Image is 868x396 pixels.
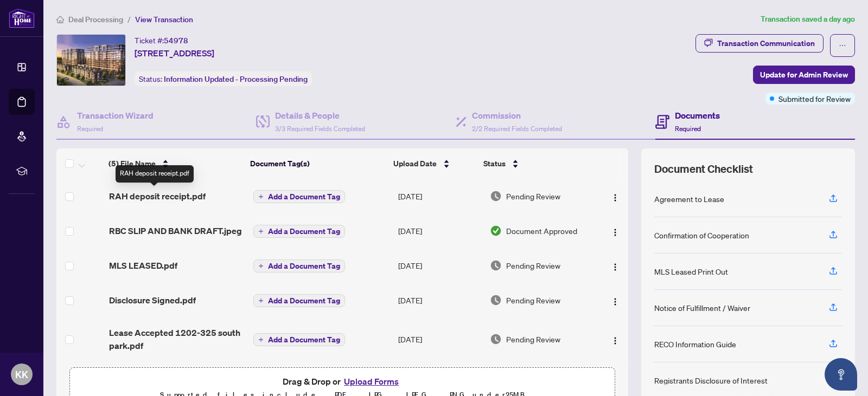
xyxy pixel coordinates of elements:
img: Logo [611,228,620,237]
img: Logo [611,193,620,202]
button: Logo [607,257,624,274]
th: Document Tag(s) [246,148,389,179]
article: Transaction saved a day ago [761,13,855,25]
span: Required [675,125,701,133]
span: View Transaction [135,15,193,24]
span: Upload Date [393,158,437,170]
span: ellipsis [839,42,846,49]
span: Disclosure Signed.pdf [109,294,196,307]
div: RAH deposit receipt.pdf [116,165,194,183]
span: Required [77,125,103,133]
span: Pending Review [506,190,560,202]
button: Open asap [825,358,857,391]
span: Deal Processing [68,15,123,24]
img: Document Status [490,225,502,237]
span: KK [15,367,28,382]
button: Logo [607,291,624,309]
div: Ticket #: [135,34,188,47]
span: Submitted for Review [778,93,851,105]
img: Document Status [490,190,502,202]
span: Add a Document Tag [268,297,340,304]
span: RBC SLIP AND BANK DRAFT.jpeg [109,224,242,237]
span: 3/3 Required Fields Completed [275,125,365,133]
span: Add a Document Tag [268,262,340,270]
img: Document Status [490,294,502,306]
span: plus [258,337,264,342]
img: logo [9,8,35,28]
span: Pending Review [506,294,560,306]
span: Information Updated - Processing Pending [164,74,308,84]
button: Logo [607,330,624,348]
img: Logo [611,297,620,306]
span: MLS LEASED.pdf [109,259,177,272]
img: Document Status [490,259,502,271]
img: Logo [611,336,620,345]
span: plus [258,229,264,234]
button: Add a Document Tag [253,259,345,273]
span: home [56,16,64,23]
button: Logo [607,222,624,239]
button: Update for Admin Review [753,66,855,84]
h4: Transaction Wizard [77,109,154,122]
img: IMG-N12399664_1.jpg [57,35,125,86]
button: Add a Document Tag [253,333,345,346]
span: Drag & Drop or [283,374,402,388]
button: Add a Document Tag [253,294,345,307]
td: [DATE] [394,213,486,248]
button: Add a Document Tag [253,225,345,238]
button: Logo [607,187,624,205]
button: Add a Document Tag [253,190,345,204]
span: (5) File Name [108,158,156,170]
td: [DATE] [394,283,486,317]
img: Logo [611,263,620,271]
button: Add a Document Tag [253,294,345,308]
div: Notice of Fulfillment / Waiver [654,302,750,314]
button: Add a Document Tag [253,190,345,203]
div: RECO Information Guide [654,338,736,350]
img: Document Status [490,333,502,345]
h4: Documents [675,109,720,122]
div: Confirmation of Cooperation [654,229,749,241]
button: Add a Document Tag [253,333,345,347]
td: [DATE] [394,248,486,283]
span: plus [258,194,264,199]
span: plus [258,263,264,269]
td: [DATE] [394,179,486,213]
span: Status [483,158,506,170]
span: Document Approved [506,225,577,237]
button: Add a Document Tag [253,224,345,238]
h4: Details & People [275,109,365,122]
span: RAH deposit receipt.pdf [109,190,206,203]
div: Agreement to Lease [654,193,724,205]
div: MLS Leased Print Out [654,265,728,277]
div: Transaction Communication [717,35,815,52]
span: 54978 [164,36,188,46]
button: Upload Forms [341,374,402,388]
th: Upload Date [389,148,479,179]
span: Add a Document Tag [268,193,340,200]
span: [STREET_ADDRESS] [135,47,214,60]
div: Registrants Disclosure of Interest [654,374,768,386]
span: Document Checklist [654,161,753,177]
span: 2/2 Required Fields Completed [472,125,562,133]
span: Pending Review [506,259,560,271]
span: Add a Document Tag [268,336,340,343]
button: Transaction Communication [695,34,824,53]
span: Lease Accepted 1202-325 south park.pdf [109,326,244,352]
div: Status: [135,72,312,86]
li: / [127,13,131,25]
h4: Commission [472,109,562,122]
th: (5) File Name [104,148,246,179]
span: plus [258,298,264,303]
th: Status [479,148,589,179]
button: Add a Document Tag [253,259,345,272]
span: Update for Admin Review [760,66,848,83]
span: Pending Review [506,333,560,345]
td: [DATE] [394,317,486,361]
span: Add a Document Tag [268,228,340,235]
